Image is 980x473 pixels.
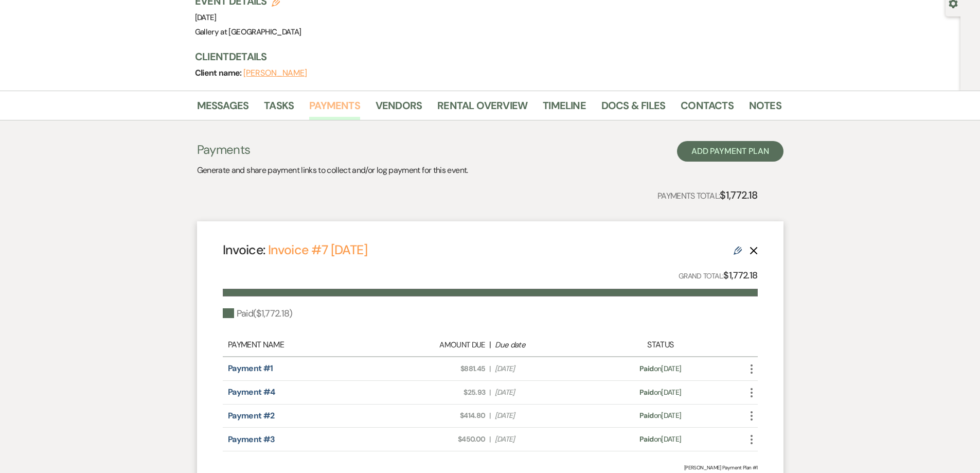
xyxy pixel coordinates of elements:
[489,387,490,398] span: |
[228,410,275,421] a: Payment #2
[639,388,653,397] span: Paid
[720,188,757,202] strong: $1,772.18
[489,363,490,374] span: |
[197,141,468,159] h3: Payments
[681,97,734,120] a: Contacts
[723,269,757,282] strong: $1,772.18
[228,434,275,445] a: Payment #3
[390,363,485,374] span: $881.45
[195,12,217,23] span: [DATE]
[543,97,586,120] a: Timeline
[437,97,527,120] a: Rental Overview
[385,339,595,351] div: |
[243,69,307,77] button: [PERSON_NAME]
[309,97,360,120] a: Payments
[595,434,726,445] div: on [DATE]
[489,434,490,445] span: |
[376,97,422,120] a: Vendors
[195,49,771,64] h3: Client Details
[595,363,726,374] div: on [DATE]
[223,241,367,259] h4: Invoice:
[495,339,590,351] div: Due date
[595,387,726,398] div: on [DATE]
[268,241,367,258] a: Invoice #7 [DATE]
[228,339,385,351] div: Payment Name
[390,339,485,351] div: Amount Due
[495,387,590,398] span: [DATE]
[495,363,590,374] span: [DATE]
[639,434,653,444] span: Paid
[749,97,781,120] a: Notes
[390,410,485,421] span: $414.80
[195,27,301,37] span: Gallery at [GEOGRAPHIC_DATA]
[228,363,273,374] a: Payment #1
[390,387,485,398] span: $25.93
[677,141,783,162] button: Add Payment Plan
[595,410,726,421] div: on [DATE]
[495,434,590,445] span: [DATE]
[197,97,249,120] a: Messages
[679,268,758,283] p: Grand Total:
[197,164,468,177] p: Generate and share payment links to collect and/or log payment for this event.
[223,307,292,321] div: Paid ( $1,772.18 )
[495,410,590,421] span: [DATE]
[657,187,758,203] p: Payments Total:
[595,339,726,351] div: Status
[601,97,665,120] a: Docs & Files
[223,464,758,471] div: [PERSON_NAME] Payment Plan #1
[264,97,294,120] a: Tasks
[639,411,653,420] span: Paid
[228,387,275,397] a: Payment #4
[195,67,244,78] span: Client name:
[489,410,490,421] span: |
[390,434,485,445] span: $450.00
[639,364,653,373] span: Paid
